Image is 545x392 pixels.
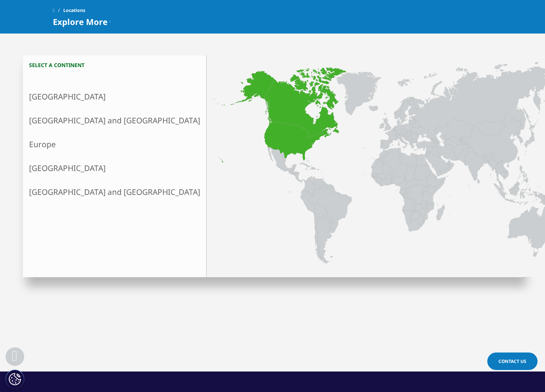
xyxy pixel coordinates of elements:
[23,180,206,204] a: [GEOGRAPHIC_DATA] and [GEOGRAPHIC_DATA]
[23,61,206,69] h3: Select a continent
[487,353,538,370] a: Contact Us
[23,108,206,132] a: [GEOGRAPHIC_DATA] and [GEOGRAPHIC_DATA]
[23,85,206,108] a: [GEOGRAPHIC_DATA]
[23,132,206,156] a: Europe
[63,4,85,17] span: Locations
[53,17,108,26] span: Explore More
[498,358,526,364] span: Contact Us
[6,370,24,388] button: Cookies Settings
[23,156,206,180] a: [GEOGRAPHIC_DATA]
